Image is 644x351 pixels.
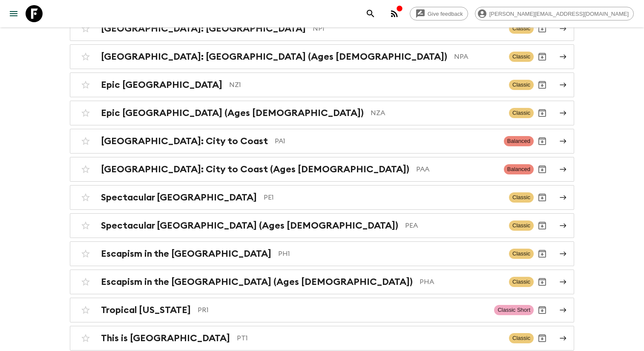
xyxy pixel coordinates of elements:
a: Tropical [US_STATE]PR1Classic ShortArchive [70,298,574,322]
h2: This is [GEOGRAPHIC_DATA] [101,333,230,344]
button: Archive [534,20,551,37]
button: menu [5,5,22,22]
button: Archive [534,330,551,347]
p: PT1 [237,333,502,343]
p: PAA [416,164,497,174]
span: Classic [509,249,534,259]
span: Classic [509,220,534,231]
button: Archive [534,302,551,319]
a: This is [GEOGRAPHIC_DATA]PT1ClassicArchive [70,326,574,351]
span: Classic [509,192,534,203]
h2: Escapism in the [GEOGRAPHIC_DATA] [101,248,271,259]
button: Archive [534,133,551,150]
p: PEA [405,220,502,231]
a: Escapism in the [GEOGRAPHIC_DATA] (Ages [DEMOGRAPHIC_DATA])PHAClassicArchive [70,270,574,294]
span: Classic [509,80,534,90]
span: Classic Short [494,305,534,315]
a: Spectacular [GEOGRAPHIC_DATA]PE1ClassicArchive [70,185,574,210]
div: [PERSON_NAME][EMAIL_ADDRESS][DOMAIN_NAME] [475,7,634,20]
span: Give feedback [423,11,468,17]
p: NPA [454,52,502,62]
a: [GEOGRAPHIC_DATA]: City to Coast (Ages [DEMOGRAPHIC_DATA])PAABalancedArchive [70,157,574,182]
a: Epic [GEOGRAPHIC_DATA] (Ages [DEMOGRAPHIC_DATA])NZAClassicArchive [70,101,574,125]
span: [PERSON_NAME][EMAIL_ADDRESS][DOMAIN_NAME] [485,11,633,17]
h2: Spectacular [GEOGRAPHIC_DATA] (Ages [DEMOGRAPHIC_DATA]) [101,220,398,231]
span: Balanced [504,164,534,174]
h2: Epic [GEOGRAPHIC_DATA] [101,79,222,90]
a: Spectacular [GEOGRAPHIC_DATA] (Ages [DEMOGRAPHIC_DATA])PEAClassicArchive [70,213,574,238]
h2: Epic [GEOGRAPHIC_DATA] (Ages [DEMOGRAPHIC_DATA]) [101,107,364,119]
button: Archive [534,217,551,234]
p: PH1 [278,249,502,259]
a: [GEOGRAPHIC_DATA]: [GEOGRAPHIC_DATA] (Ages [DEMOGRAPHIC_DATA])NPAClassicArchive [70,44,574,69]
h2: Spectacular [GEOGRAPHIC_DATA] [101,192,257,203]
a: Escapism in the [GEOGRAPHIC_DATA]PH1ClassicArchive [70,241,574,266]
span: Balanced [504,136,534,146]
span: Classic [509,108,534,118]
span: Classic [509,277,534,287]
button: Archive [534,76,551,93]
p: NZ1 [229,80,502,90]
a: [GEOGRAPHIC_DATA]: [GEOGRAPHIC_DATA]NP1ClassicArchive [70,16,574,41]
p: NP1 [313,23,502,34]
p: PE1 [264,192,502,203]
p: PA1 [275,136,497,146]
button: Archive [534,161,551,178]
h2: Escapism in the [GEOGRAPHIC_DATA] (Ages [DEMOGRAPHIC_DATA]) [101,276,413,287]
button: Archive [534,48,551,65]
span: Classic [509,52,534,62]
button: Archive [534,104,551,122]
span: Classic [509,333,534,343]
h2: [GEOGRAPHIC_DATA]: City to Coast (Ages [DEMOGRAPHIC_DATA]) [101,164,409,175]
p: PR1 [198,305,487,315]
p: PHA [420,277,502,287]
h2: [GEOGRAPHIC_DATA]: [GEOGRAPHIC_DATA] [101,23,306,34]
button: Archive [534,189,551,206]
h2: [GEOGRAPHIC_DATA]: City to Coast [101,136,268,147]
h2: [GEOGRAPHIC_DATA]: [GEOGRAPHIC_DATA] (Ages [DEMOGRAPHIC_DATA]) [101,51,447,62]
a: [GEOGRAPHIC_DATA]: City to CoastPA1BalancedArchive [70,129,574,154]
span: Classic [509,23,534,34]
button: search adventures [362,5,379,22]
button: Archive [534,273,551,290]
p: NZA [371,108,502,118]
button: Archive [534,245,551,262]
h2: Tropical [US_STATE] [101,305,191,316]
a: Give feedback [410,7,468,20]
a: Epic [GEOGRAPHIC_DATA]NZ1ClassicArchive [70,73,574,97]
